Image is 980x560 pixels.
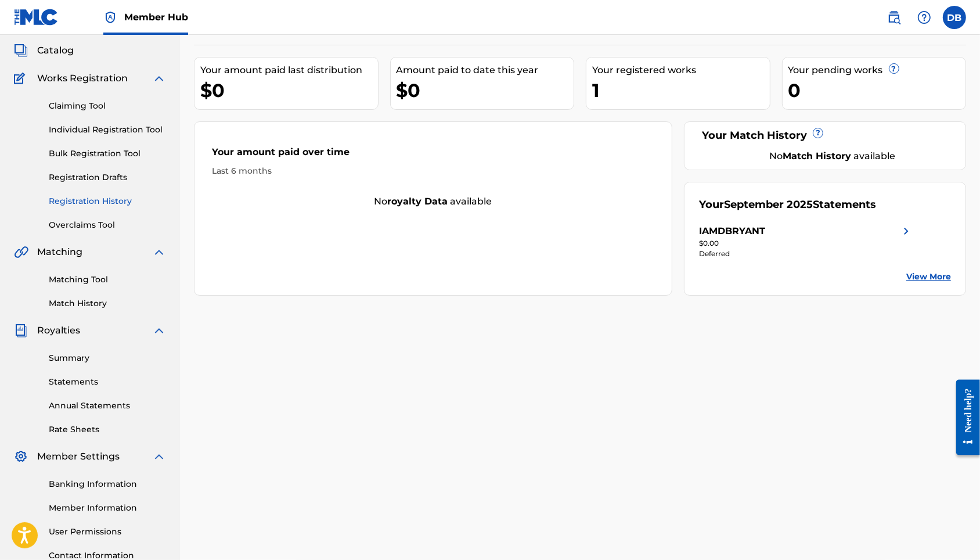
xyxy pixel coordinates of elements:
a: Bulk Registration Tool [49,148,166,160]
a: User Permissions [49,526,166,538]
span: Matching [37,245,82,259]
img: right chevron icon [899,224,913,238]
a: Overclaims Tool [49,219,166,231]
a: Summary [49,352,166,364]
img: Top Rightsholder [103,10,117,24]
img: Member Settings [14,450,28,464]
div: Your pending works [788,63,966,77]
span: Catalog [37,44,74,58]
div: Your amount paid last distribution [200,63,378,77]
div: 1 [592,77,770,103]
img: expand [152,450,166,464]
img: Works Registration [14,71,29,85]
a: Banking Information [49,478,166,490]
a: Registration Drafts [49,171,166,184]
div: $0 [397,77,574,103]
img: Matching [14,245,28,259]
div: $0 [200,77,378,103]
a: CatalogCatalog [14,44,74,58]
div: No available [194,195,672,209]
a: Annual Statements [49,400,166,412]
div: $0.00 [699,238,913,249]
img: expand [152,71,166,85]
div: No available [714,149,951,163]
a: IAMDBRYANTright chevron icon$0.00Deferred [699,224,913,259]
div: Last 6 months [212,165,654,177]
a: Rate Sheets [49,423,166,436]
div: IAMDBRYANT [699,224,765,238]
iframe: Resource Center [948,367,980,468]
div: Help [913,6,936,29]
a: Registration History [49,195,166,207]
div: Amount paid to date this year [397,63,574,77]
img: Catalog [14,44,28,58]
a: Match History [49,297,166,310]
img: expand [152,245,166,259]
span: Royalties [37,324,80,338]
a: Public Search [882,6,906,29]
img: help [917,10,931,24]
span: ? [889,64,899,73]
span: Member Settings [37,450,120,464]
a: Member Information [49,502,166,514]
a: Claiming Tool [49,100,166,112]
span: Works Registration [37,71,128,85]
a: Matching Tool [49,274,166,286]
div: Your Match History [699,128,951,143]
strong: Match History [783,150,851,161]
img: MLC Logo [14,9,59,26]
div: 0 [788,77,966,103]
a: Statements [49,376,166,388]
a: Individual Registration Tool [49,124,166,136]
div: Your Statements [699,197,876,213]
img: search [887,10,901,24]
strong: royalty data [387,196,448,207]
img: expand [152,324,166,338]
span: ? [813,128,823,138]
img: Royalties [14,324,28,338]
span: Member Hub [124,10,188,24]
div: Deferred [699,249,913,259]
span: September 2025 [724,198,813,211]
div: Your registered works [592,63,770,77]
div: Your amount paid over time [212,145,654,165]
a: View More [906,271,951,283]
div: User Menu [943,6,966,29]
